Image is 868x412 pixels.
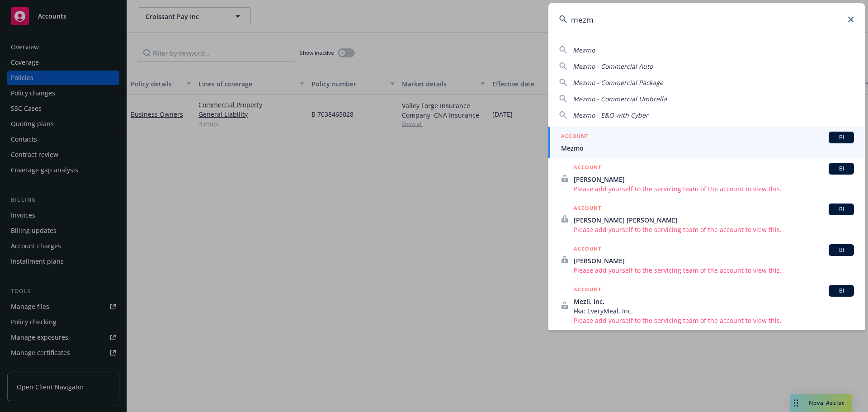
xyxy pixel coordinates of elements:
[574,175,854,184] span: [PERSON_NAME]
[573,62,653,71] span: Mezmo - Commercial Auto
[561,143,854,153] span: Mezmo
[548,280,865,330] a: ACCOUNTBIMezli, Inc.Fka: EveryMeal, Inc.Please add yourself to the servicing team of the account ...
[574,316,854,325] span: Please add yourself to the servicing team of the account to view this.
[574,265,854,275] span: Please add yourself to the servicing team of the account to view this.
[832,287,850,295] span: BI
[832,133,850,142] span: BI
[573,95,667,103] span: Mezmo - Commercial Umbrella
[548,3,865,36] input: Search...
[832,205,850,213] span: BI
[574,215,854,225] span: [PERSON_NAME] [PERSON_NAME]
[574,244,601,255] h5: ACCOUNT
[573,46,595,54] span: Mezmo
[832,246,850,254] span: BI
[574,225,854,234] span: Please add yourself to the servicing team of the account to view this.
[574,256,854,265] span: [PERSON_NAME]
[561,132,589,142] h5: ACCOUNT
[832,165,850,173] span: BI
[548,127,865,158] a: ACCOUNTBIMezmo
[548,158,865,199] a: ACCOUNTBI[PERSON_NAME]Please add yourself to the servicing team of the account to view this.
[548,239,865,280] a: ACCOUNTBI[PERSON_NAME]Please add yourself to the servicing team of the account to view this.
[574,306,854,316] span: Fka: EveryMeal, Inc.
[573,111,648,119] span: Mezmo - E&O with Cyber
[573,78,663,87] span: Mezmo - Commercial Package
[574,297,854,306] span: Mezli, Inc.
[574,285,601,296] h5: ACCOUNT
[574,163,601,174] h5: ACCOUNT
[574,204,601,214] h5: ACCOUNT
[548,199,865,239] a: ACCOUNTBI[PERSON_NAME] [PERSON_NAME]Please add yourself to the servicing team of the account to v...
[574,184,854,194] span: Please add yourself to the servicing team of the account to view this.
